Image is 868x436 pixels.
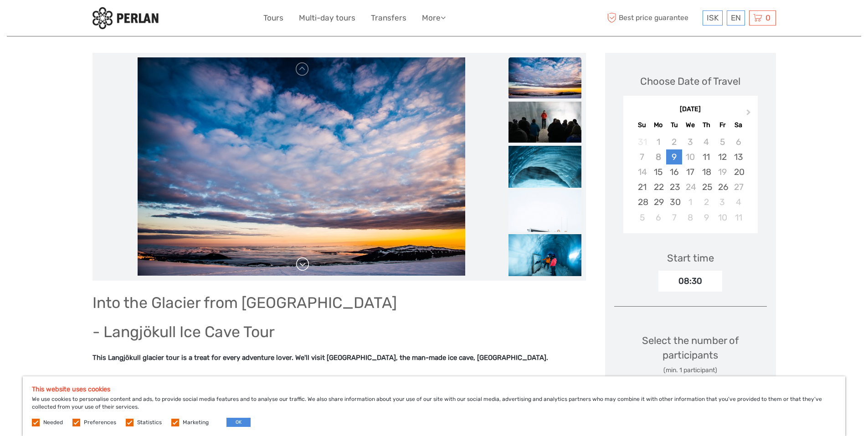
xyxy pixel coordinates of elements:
[666,119,682,131] div: Tu
[714,164,730,180] div: Not available Friday, September 19th, 2025
[508,102,581,143] img: 93f9e51d46c94bc4a73d05730ff84aed_slider_thumbnail.jpeg
[682,195,698,210] div: Choose Wednesday, October 1st, 2025
[682,210,698,225] div: Choose Wednesday, October 8th, 2025
[699,134,714,149] div: Not available Thursday, September 4th, 2025
[730,149,746,164] div: Choose Saturday, September 13th, 2025
[650,164,666,180] div: Choose Monday, September 15th, 2025
[13,16,103,23] p: We're away right now. Please check back later!
[730,134,746,149] div: Not available Saturday, September 6th, 2025
[634,195,650,210] div: Choose Sunday, September 28th, 2025
[640,74,740,88] div: Choose Date of Travel
[699,149,714,164] div: Choose Thursday, September 11th, 2025
[714,119,730,131] div: Fr
[634,180,650,195] div: Choose Sunday, September 21st, 2025
[699,164,714,180] div: Choose Thursday, September 18th, 2025
[623,105,758,114] div: [DATE]
[730,119,746,131] div: Sa
[92,354,548,362] strong: This Langjökull glacier tour is a treat for every adventure lover. We'll visit [GEOGRAPHIC_DATA],...
[634,119,650,131] div: Su
[634,134,650,149] div: Not available Sunday, August 31st, 2025
[508,146,581,255] img: 56c4b3d4da864349951a8d5b452676bb.jpeg
[714,149,730,164] div: Choose Friday, September 12th, 2025
[650,180,666,195] div: Choose Monday, September 22nd, 2025
[614,333,767,375] div: Select the number of participants
[299,11,355,25] a: Multi-day tours
[714,134,730,149] div: Not available Friday, September 5th, 2025
[714,210,730,225] div: Choose Friday, October 10th, 2025
[92,323,586,341] h1: - Langjökull Ice Cave Tour
[634,164,650,180] div: Not available Sunday, September 14th, 2025
[666,210,682,225] div: Choose Tuesday, October 7th, 2025
[650,195,666,210] div: Choose Monday, September 29th, 2025
[23,376,845,436] div: We use cookies to personalise content and ads, to provide social media features and to analyse ou...
[764,13,772,22] span: 0
[605,10,700,26] span: Best price guarantee
[614,366,767,375] div: (min. 1 participant)
[730,180,746,195] div: Not available Saturday, September 27th, 2025
[682,149,698,164] div: Not available Wednesday, September 10th, 2025
[650,149,666,164] div: Not available Monday, September 8th, 2025
[682,119,698,131] div: We
[650,119,666,131] div: Mo
[707,13,719,22] span: ISK
[714,195,730,210] div: Choose Friday, October 3rd, 2025
[658,271,722,292] div: 08:30
[666,195,682,210] div: Choose Tuesday, September 30th, 2025
[699,119,714,131] div: Th
[634,149,650,164] div: Not available Sunday, September 7th, 2025
[626,134,755,225] div: month 2025-09
[92,374,586,421] p: This day tour gives you the opportunity to enjoy a day full of adventures, departing from [GEOGRA...
[508,57,581,98] img: 7a9e2ded185e41cb8d6f72ee6785073f_slider_thumbnail.jpeg
[508,234,581,283] img: 3f902d68b7e440dfbfefbc9f1aa5903a.jpeg
[699,210,714,225] div: Choose Thursday, October 9th, 2025
[183,419,209,426] label: Marketing
[32,385,836,393] h5: This website uses cookies
[226,418,251,427] button: OK
[667,251,714,265] div: Start time
[105,14,116,25] button: Open LiveChat chat widget
[730,164,746,180] div: Choose Saturday, September 20th, 2025
[666,180,682,195] div: Choose Tuesday, September 23rd, 2025
[714,180,730,195] div: Choose Friday, September 26th, 2025
[371,11,406,25] a: Transfers
[137,419,162,426] label: Statistics
[666,149,682,164] div: Choose Tuesday, September 9th, 2025
[84,419,116,426] label: Preferences
[43,419,63,426] label: Needed
[730,210,746,225] div: Choose Saturday, October 11th, 2025
[650,134,666,149] div: Not available Monday, September 1st, 2025
[92,7,159,29] img: 288-6a22670a-0f57-43d8-a107-52fbc9b92f2c_logo_small.jpg
[422,11,446,25] a: More
[682,134,698,149] div: Not available Wednesday, September 3rd, 2025
[666,134,682,149] div: Not available Tuesday, September 2nd, 2025
[699,180,714,195] div: Choose Thursday, September 25th, 2025
[666,164,682,180] div: Choose Tuesday, September 16th, 2025
[682,164,698,180] div: Choose Wednesday, September 17th, 2025
[682,180,698,195] div: Not available Wednesday, September 24th, 2025
[650,210,666,225] div: Choose Monday, October 6th, 2025
[727,10,745,26] div: EN
[508,190,581,299] img: 78c017c5f6d541388602ecc5aa2d43bc.jpeg
[634,210,650,225] div: Choose Sunday, October 5th, 2025
[742,107,757,122] button: Next Month
[699,195,714,210] div: Choose Thursday, October 2nd, 2025
[92,293,586,312] h1: Into the Glacier from [GEOGRAPHIC_DATA]
[138,57,465,276] img: 7a9e2ded185e41cb8d6f72ee6785073f_main_slider.jpeg
[263,11,283,25] a: Tours
[730,195,746,210] div: Choose Saturday, October 4th, 2025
